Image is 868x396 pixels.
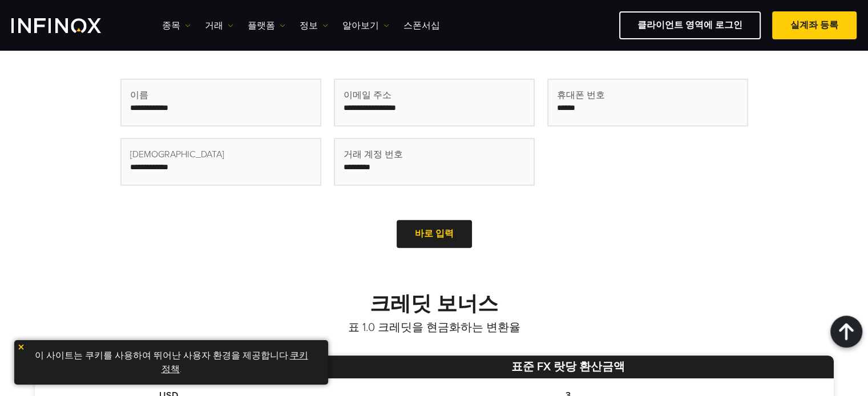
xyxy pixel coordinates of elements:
a: 알아보기 [342,19,389,32]
span: 휴대폰 번호 [557,88,605,102]
a: 바로 입력 [397,220,472,248]
a: 거래 [205,19,233,32]
th: 표준 FX 랏당 환산금액 [303,356,833,378]
a: 클라이언트 영역에 로그인 [619,11,761,39]
strong: 크레딧 보너스 [370,292,498,316]
img: yellow close icon [17,343,25,351]
span: 거래 계정 번호 [344,148,403,161]
a: 스폰서십 [403,19,440,32]
span: 이름 [130,88,148,102]
a: 종목 [162,19,191,32]
span: 이메일 주소 [344,88,391,102]
p: 표 1.0 크레딧을 현금화하는 변환율 [35,320,834,336]
a: 실계좌 등록 [772,11,857,39]
a: 정보 [300,19,328,32]
a: INFINOX Logo [11,18,128,33]
p: 이 사이트는 쿠키를 사용하여 뛰어난 사용자 환경을 제공합니다. . [20,346,322,379]
a: 플랫폼 [248,19,285,32]
span: [DEMOGRAPHIC_DATA] [130,148,224,161]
